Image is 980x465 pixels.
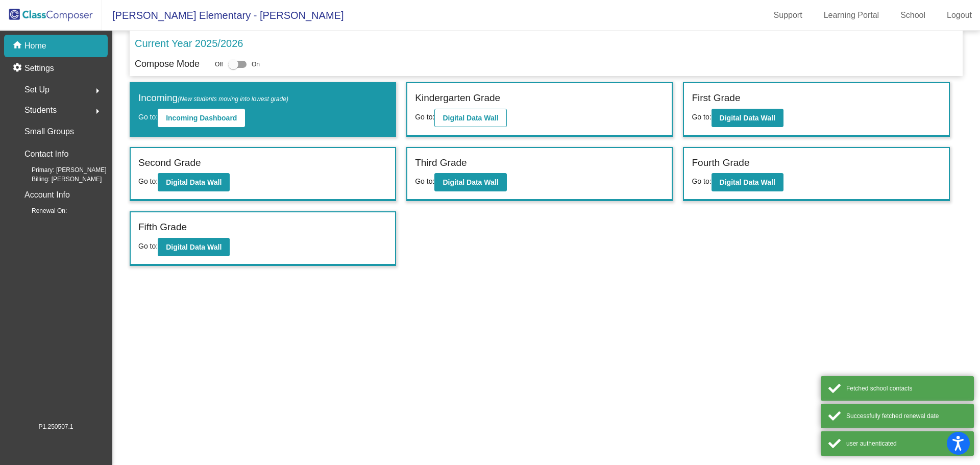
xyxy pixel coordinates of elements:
p: Compose Mode [135,57,200,71]
label: First Grade [692,91,740,106]
div: user authenticated [846,439,966,448]
span: Renewal On: [15,206,67,215]
p: Contact Info [24,147,68,161]
b: Digital Data Wall [720,178,775,186]
span: (New students moving into lowest grade) [178,95,288,103]
span: Students [24,103,57,117]
a: School [892,7,934,23]
b: Digital Data Wall [720,114,775,122]
label: Kindergarten Grade [415,91,500,106]
label: Fourth Grade [692,156,749,170]
label: Fifth Grade [138,220,187,235]
button: Incoming Dashboard [158,109,245,127]
button: Digital Data Wall [158,173,230,191]
span: Go to: [692,177,711,185]
span: Go to: [692,113,711,121]
button: Digital Data Wall [158,238,230,256]
label: Incoming [138,91,288,106]
p: Account Info [24,188,70,202]
p: Current Year 2025/2026 [135,36,243,51]
b: Digital Data Wall [166,243,222,251]
mat-icon: settings [12,62,24,75]
div: Fetched school contacts [846,384,966,393]
a: Support [766,7,811,23]
b: Digital Data Wall [443,114,498,122]
span: Go to: [415,177,434,185]
span: On [252,60,260,69]
span: Set Up [24,83,50,97]
span: Go to: [138,242,158,250]
span: Off [215,60,223,69]
b: Digital Data Wall [443,178,498,186]
label: Third Grade [415,156,467,170]
button: Digital Data Wall [434,109,506,127]
button: Digital Data Wall [434,173,506,191]
p: Home [24,40,46,52]
label: Second Grade [138,156,201,170]
span: Primary: [PERSON_NAME] [15,165,107,175]
button: Digital Data Wall [712,173,783,191]
mat-icon: home [12,40,24,52]
div: Successfully fetched renewal date [846,411,966,421]
button: Digital Data Wall [712,109,783,127]
span: [PERSON_NAME] Elementary - [PERSON_NAME] [102,7,344,23]
p: Settings [24,62,54,75]
b: Incoming Dashboard [166,114,237,122]
span: Billing: [PERSON_NAME] [15,175,102,184]
span: Go to: [138,113,158,121]
a: Learning Portal [816,7,888,23]
a: Logout [939,7,980,23]
mat-icon: arrow_right [91,85,104,97]
p: Small Groups [24,125,74,139]
b: Digital Data Wall [166,178,222,186]
span: Go to: [138,177,158,185]
mat-icon: arrow_right [91,105,104,117]
span: Go to: [415,113,434,121]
